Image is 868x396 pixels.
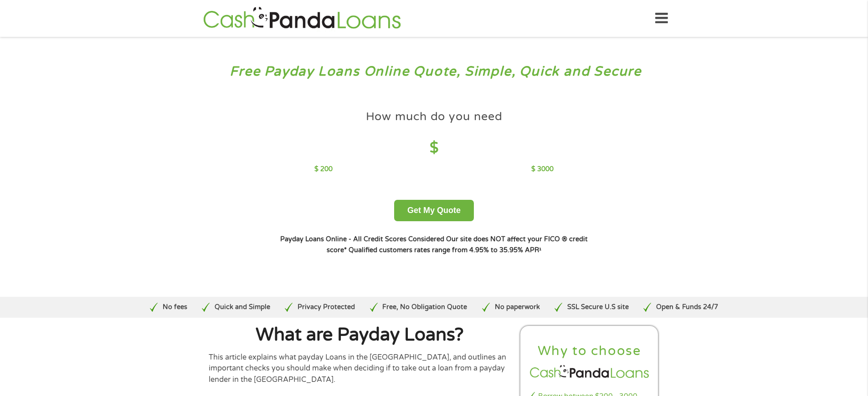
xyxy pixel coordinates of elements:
button: Get My Quote [394,200,474,221]
p: No fees [163,302,187,312]
h1: What are Payday Loans? [209,326,511,344]
h3: Free Payday Loans Online Quote, Simple, Quick and Secure [26,63,842,80]
strong: Qualified customers rates range from 4.95% to 35.95% APR¹ [349,246,541,254]
h4: How much do you need [366,109,503,124]
h4: $ [314,139,554,157]
p: Free, No Obligation Quote [382,302,467,312]
p: $ 3000 [531,164,554,174]
strong: Payday Loans Online - All Credit Scores Considered [280,235,444,243]
p: Privacy Protected [298,302,355,312]
p: This article explains what payday Loans in the [GEOGRAPHIC_DATA], and outlines an important check... [209,352,511,385]
p: Quick and Simple [215,302,270,312]
h2: Why to choose [528,343,651,360]
p: SSL Secure U.S site [567,302,629,312]
img: GetLoanNow Logo [200,5,404,31]
p: Open & Funds 24/7 [656,302,718,312]
strong: Our site does NOT affect your FICO ® credit score* [327,235,588,254]
p: $ 200 [314,164,333,174]
p: No paperwork [495,302,540,312]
